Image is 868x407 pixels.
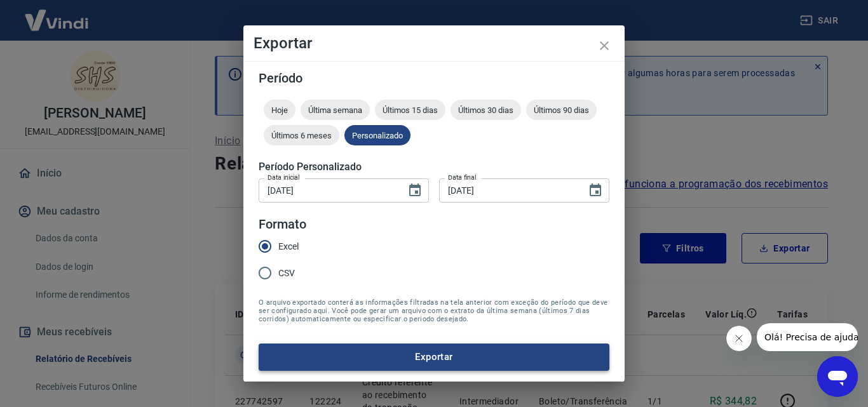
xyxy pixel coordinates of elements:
div: Últimos 6 meses [264,125,339,145]
span: Últimos 6 meses [264,131,339,140]
span: Personalizado [344,131,410,140]
button: Choose date, selected date is 18 de set de 2025 [402,178,428,203]
iframe: Mensagem da empresa [757,323,858,351]
button: close [589,30,620,61]
span: Olá! Precisa de ajuda? [8,9,107,19]
input: DD/MM/YYYY [259,178,397,202]
span: Excel [278,240,299,253]
span: Hoje [264,105,295,115]
span: Últimos 15 dias [375,105,445,115]
span: O arquivo exportado conterá as informações filtradas na tela anterior com exceção do período que ... [259,298,609,323]
iframe: Fechar mensagem [726,326,752,351]
button: Exportar [259,344,609,370]
div: Personalizado [344,125,410,145]
div: Últimos 90 dias [526,100,597,120]
div: Últimos 30 dias [451,100,521,120]
h5: Período Personalizado [259,161,609,173]
span: Últimos 90 dias [526,105,597,115]
div: Últimos 15 dias [375,100,445,120]
h4: Exportar [254,36,614,51]
iframe: Botão para abrir a janela de mensagens [817,356,858,397]
h5: Período [259,72,609,84]
div: Hoje [264,100,295,120]
span: Última semana [301,105,370,115]
legend: Formato [259,215,306,234]
button: Choose date, selected date is 18 de set de 2025 [583,178,608,203]
span: Últimos 30 dias [451,105,521,115]
span: CSV [278,267,295,280]
div: Última semana [301,100,370,120]
label: Data final [448,173,477,182]
label: Data inicial [268,173,300,182]
input: DD/MM/YYYY [439,178,578,202]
